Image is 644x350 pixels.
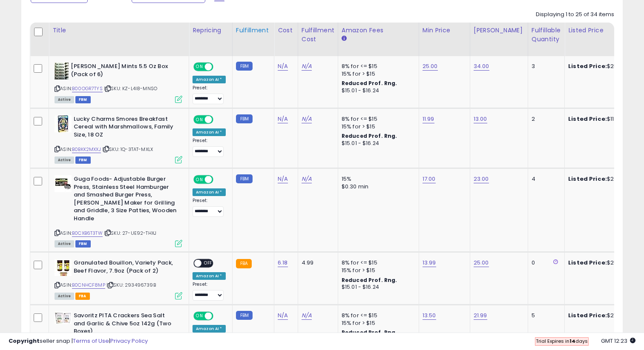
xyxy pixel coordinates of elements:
span: OFF [201,260,215,267]
span: ON [194,116,205,123]
a: N/A [302,115,312,123]
span: | SKU: 1Q-3TAT-MXLX [102,146,153,153]
div: Amazon AI * [193,188,226,196]
span: OFF [212,116,226,123]
b: Listed Price: [568,259,607,267]
div: seller snap | | [9,337,148,345]
span: All listings currently available for purchase on Amazon [55,96,74,103]
a: 25.00 [474,259,489,267]
div: Preset: [193,282,226,301]
div: 8% for <= $15 [342,63,412,70]
div: Min Price [423,26,466,35]
a: N/A [278,311,288,320]
div: 15% for > $15 [342,123,412,131]
img: 515WGK-QGgL._SL40_.jpg [55,63,69,80]
span: OFF [212,63,226,71]
a: B0BKK2MXXJ [72,146,101,153]
a: 13.99 [423,259,436,267]
div: Amazon Fees [342,26,415,35]
b: Lucky Charms Smores Breakfast Cereal with Marshmallows, Family Size, 18 OZ [74,115,177,141]
a: N/A [278,115,288,123]
div: Listed Price [568,26,642,35]
b: Listed Price: [568,115,607,123]
div: $23.00 [568,175,639,183]
div: Cost [278,26,294,35]
span: OFF [212,313,226,320]
div: $11.99 [568,115,639,123]
div: Amazon AI * [193,76,226,83]
div: ASIN: [55,175,182,246]
span: | SKU: KZ-L4I8-MNSO [104,85,157,92]
a: 11.99 [423,115,434,123]
small: FBM [236,114,253,123]
span: 2025-08-18 12:23 GMT [601,337,635,345]
div: ASIN: [55,63,182,102]
div: Repricing [193,26,229,35]
a: B00OGR7TYS [72,85,103,92]
a: N/A [302,311,312,320]
b: Reduced Prof. Rng. [342,132,397,139]
span: All listings currently available for purchase on Amazon [55,293,74,300]
span: ON [194,176,205,183]
div: 15% for > $15 [342,70,412,78]
span: All listings currently available for purchase on Amazon [55,240,74,248]
div: 15% for > $15 [342,319,412,327]
a: Privacy Policy [110,337,148,345]
b: Savoritz PITA Crackers Sea Salt and Garlic & Chive 5oz 142g (Two Boxes) [74,312,177,338]
a: B0CNHCF8MP [72,282,105,289]
b: 14 [569,338,575,344]
a: B0CXB6T3TW [72,230,103,237]
div: ASIN: [55,115,182,162]
div: 8% for <= $15 [342,115,412,123]
small: Amazon Fees. [342,35,347,43]
div: 15% for > $15 [342,267,412,274]
span: ON [194,313,205,320]
div: Fulfillment Cost [302,26,334,44]
a: 13.00 [474,115,487,123]
b: Reduced Prof. Rng. [342,80,397,87]
div: $0.30 min [342,183,412,191]
a: 34.00 [474,62,489,71]
div: 2 [532,115,558,123]
div: Preset: [193,85,226,104]
div: Preset: [193,198,226,217]
div: 0 [532,259,558,267]
small: FBM [236,62,253,71]
b: Listed Price: [568,175,607,183]
a: 13.50 [423,311,436,320]
span: All listings currently available for purchase on Amazon [55,157,74,164]
small: FBM [236,311,253,320]
a: 17.00 [423,175,436,183]
div: Displaying 1 to 25 of 34 items [536,11,614,19]
a: Terms of Use [73,337,109,345]
small: FBM [236,174,253,183]
span: FBM [75,240,91,248]
div: Fulfillable Quantity [532,26,561,44]
div: 8% for <= $15 [342,312,412,319]
div: 4.99 [302,259,331,267]
div: ASIN: [55,259,182,299]
div: [PERSON_NAME] [474,26,524,35]
a: N/A [278,175,288,183]
span: FBM [75,157,91,164]
div: Preset: [193,138,226,157]
img: 51K-Rjd+ENL._SL40_.jpg [55,312,72,324]
div: $25.73 [568,63,639,70]
div: Title [52,26,185,35]
div: 15% [342,175,412,183]
div: 3 [532,63,558,70]
div: $25.00 [568,259,639,267]
a: 21.99 [474,311,487,320]
span: | SKU: 293496739B [106,282,156,288]
div: $15.01 - $16.24 [342,87,412,94]
span: FBA [75,293,90,300]
img: 41zcQQn7GoL._SL40_.jpg [55,175,72,192]
b: [PERSON_NAME] Mints 5.5 Oz Box (Pack of 6) [71,63,174,80]
a: N/A [278,62,288,71]
div: $21.99 [568,312,639,319]
b: Listed Price: [568,311,607,319]
div: $15.01 - $16.24 [342,140,412,147]
span: Trial Expires in days [536,338,588,344]
b: Listed Price: [568,62,607,70]
span: FBM [75,96,91,103]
